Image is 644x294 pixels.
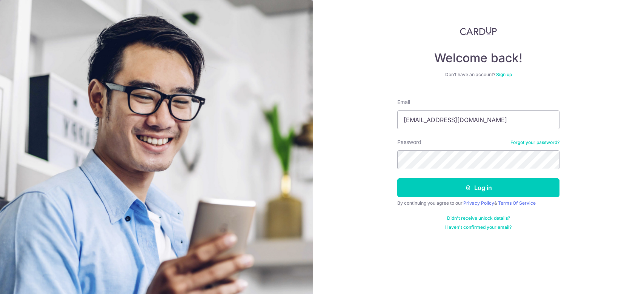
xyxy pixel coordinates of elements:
div: Don’t have an account? [397,72,559,78]
a: Haven't confirmed your email? [445,224,512,230]
h4: Welcome back! [397,51,559,66]
button: Log in [397,178,559,197]
input: Enter your Email [397,110,559,129]
a: Terms Of Service [498,200,536,206]
label: Password [397,138,421,146]
a: Privacy Policy [463,200,494,206]
a: Sign up [496,72,512,77]
label: Email [397,98,410,106]
a: Didn't receive unlock details? [447,215,510,221]
a: Forgot your password? [510,139,559,145]
img: CardUp Logo [460,26,497,35]
div: By continuing you agree to our & [397,200,559,206]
